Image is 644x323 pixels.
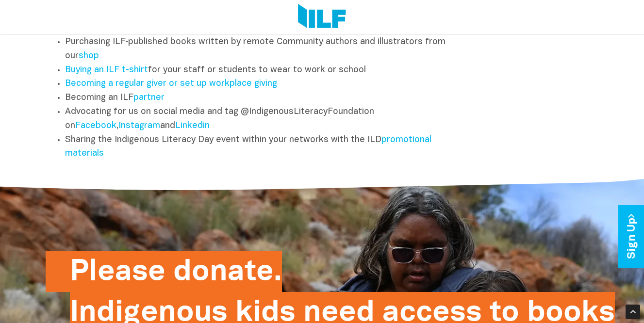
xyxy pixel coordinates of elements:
[65,80,277,88] a: Becoming a regular giver or set up workplace giving
[118,122,160,130] a: Instagram
[175,122,210,130] a: Linkedin
[65,35,457,64] li: Purchasing ILF‑published books written by remote Community authors and illustrators from our
[65,91,457,105] li: Becoming an ILF
[65,66,148,74] a: Buying an ILF t-shirt
[65,64,457,78] li: for your staff or students to wear to work or school
[65,133,457,161] li: Sharing the Indigenous Literacy Day event within your networks with the ILD
[75,122,116,130] a: Facebook
[298,4,346,30] img: Logo
[79,52,99,60] a: shop
[133,94,165,102] a: partner
[626,305,640,319] div: Scroll Back to Top
[65,105,457,133] li: Advocating for us on social media and tag @IndigenousLiteracyFoundation on , and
